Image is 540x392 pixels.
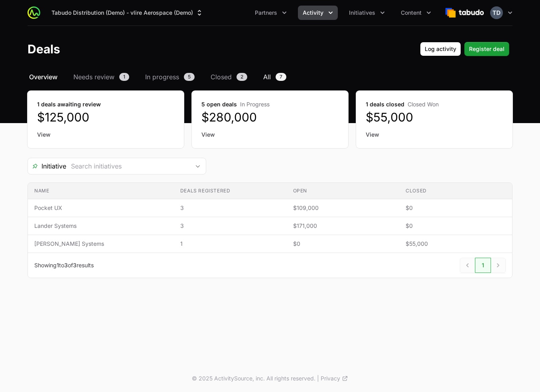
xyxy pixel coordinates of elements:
[445,5,484,21] img: Tabudo Distribution (Demo)
[287,183,400,199] th: Open
[209,72,249,82] a: Closed2
[349,9,375,17] span: Initiatives
[293,240,393,248] span: $0
[250,6,292,20] div: Partners menu
[303,9,323,17] span: Activity
[174,183,287,199] th: Deals registered
[262,72,288,82] a: All7
[293,204,393,212] span: $109,000
[144,72,196,82] a: In progress5
[240,101,270,108] span: In Progress
[145,72,179,82] span: In progress
[490,6,503,19] img: Timothy Demo
[34,204,168,212] span: Pocket UX
[66,158,190,174] input: Search initiatives
[180,204,280,212] span: 3
[40,6,436,20] div: Main navigation
[28,42,60,56] h1: Deals
[28,183,174,199] th: Name
[408,101,439,108] span: Closed Won
[73,262,77,269] span: 3
[236,73,247,81] span: 2
[29,72,57,82] span: Overview
[64,262,68,269] span: 3
[28,72,512,82] nav: Deals navigation
[406,222,506,230] span: $0
[34,240,168,248] span: [PERSON_NAME] Systems
[399,183,512,199] th: Closed
[293,222,393,230] span: $171,000
[201,110,339,124] dd: $280,000
[263,72,271,82] span: All
[57,262,59,269] span: 1
[28,161,66,171] span: Initiative
[420,42,461,56] button: Log activity
[192,374,315,382] p: © 2025 ActivitySource, inc. All rights reserved.
[396,6,436,20] div: Content menu
[420,42,509,56] div: Primary actions
[47,6,208,20] div: Supplier switch menu
[317,374,319,382] span: |
[344,6,390,20] button: Initiatives
[298,6,338,20] button: Activity
[184,73,195,81] span: 5
[201,100,339,108] dt: 5 open deals
[73,72,114,82] span: Needs review
[366,100,503,108] dt: 1 deals closed
[47,6,208,20] button: Tabudo Distribution (Demo) - vlire Aerospace (Demo)
[28,6,40,19] img: ActivitySource
[72,72,131,82] a: Needs review1
[255,9,277,17] span: Partners
[211,72,232,82] span: Closed
[37,110,174,124] dd: $125,000
[321,374,348,382] a: Privacy
[298,6,338,20] div: Activity menu
[366,110,503,124] dd: $55,000
[464,42,509,56] button: Register deal
[28,72,59,82] a: Overview
[180,222,280,230] span: 3
[406,240,506,248] span: $55,000
[37,100,174,108] dt: 1 deals awaiting review
[475,258,491,273] a: 1
[425,44,456,54] span: Log activity
[34,222,168,230] span: Lander Systems
[34,261,94,269] p: Showing to of results
[190,158,206,174] div: Open
[406,204,506,212] span: $0
[344,6,390,20] div: Initiatives menu
[119,73,129,81] span: 1
[37,131,174,139] a: View
[366,131,503,139] a: View
[201,131,339,139] a: View
[180,240,280,248] span: 1
[276,73,286,81] span: 7
[396,6,436,20] button: Content
[401,9,422,17] span: Content
[28,158,512,278] section: Deals Filters
[469,44,505,54] span: Register deal
[250,6,292,20] button: Partners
